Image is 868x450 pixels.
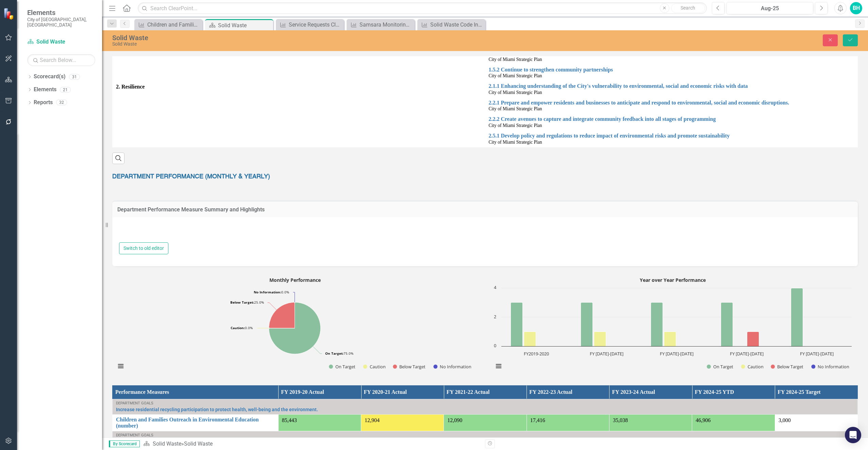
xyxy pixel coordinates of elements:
[282,417,297,423] span: 85,443
[741,364,764,370] button: Show Caution
[671,3,705,13] button: Search
[660,351,694,357] text: FY [DATE]-[DATE]
[681,5,695,11] span: Search
[594,332,606,346] path: FY 2020-2021, 1. Caution.
[489,67,854,73] a: 1.5.2 Continue to strengthen community partnerships
[489,83,854,89] a: 2.1.1 Enhancing understanding of the City's vulnerability to environmental, social and economic r...
[254,290,281,294] tspan: No Information:
[27,17,95,28] small: City of [GEOGRAPHIC_DATA], [GEOGRAPHIC_DATA]
[113,415,279,431] td: Double-Click to Edit Right Click for Context Menu
[112,275,480,377] div: Monthly Performance. Highcharts interactive chart.
[116,83,482,91] span: 2. Resilience
[112,275,477,377] svg: Interactive chart
[60,87,71,93] div: 21
[729,4,811,13] div: Aug-25
[112,42,535,47] div: Solid Waste
[419,20,484,29] a: Solid Waste Code Inspections (number)
[231,325,253,330] text: 0.0%
[269,302,321,354] path: On Target, 3.
[3,8,15,20] img: ClearPoint Strategy
[771,364,804,370] button: Show Below Target
[590,351,623,357] text: FY [DATE]-[DATE]
[27,38,95,46] a: Solid Waste
[69,74,80,80] div: 31
[490,275,858,377] div: Year over Year Performance. Highcharts interactive chart.
[116,361,126,371] button: View chart menu, Monthly Performance
[116,407,854,412] a: Increase residential recycling participation to protect health, well-being and the environment.
[447,417,462,423] span: 12,090
[329,364,356,370] button: Show On Target
[360,20,413,29] div: Samsara Monitoring System Program effectiveness relative to other government users (percent)
[153,440,181,447] a: Solid Waste
[511,302,523,346] path: FY2019-2020, 3. On Target.
[34,86,56,94] a: Elements
[117,207,853,213] h3: Department Performance Measure Summary and Highlights
[289,20,342,29] div: Service Requests Closed within 15 Business Days (percent)
[231,325,245,330] tspan: Caution:
[363,364,386,370] button: Show Caution
[524,351,549,357] text: FY2019-2020
[34,99,53,107] a: Reports
[494,342,496,349] text: 0
[325,351,344,356] tspan: On Target:
[325,351,353,356] text: 75.0%
[138,2,707,14] input: Search ClearPoint...
[119,242,168,254] button: Switch to old editor
[727,2,813,14] button: Aug-25
[524,332,536,346] path: FY2019-2020, 1. Caution.
[143,440,480,448] div: »
[254,290,289,294] text: 0.0%
[489,57,542,62] span: City of Miami Strategic Plan
[136,20,201,29] a: Children and Families Outreach in Environmental Education (number)
[112,174,270,180] strong: DEPARTMENT PERFORMANCE (MONTHLY & YEARLY)
[850,2,862,14] button: BH
[269,277,321,283] text: Monthly Performance
[269,302,295,328] path: Below Target, 1.
[116,417,275,429] a: Children and Families Outreach in Environmental Education (number)
[651,302,663,346] path: FY 2021-2022, 3. On Target.
[365,417,380,423] span: 12,904
[613,417,628,423] span: 35,038
[218,21,271,30] div: Solid Waste
[494,314,496,320] text: 2
[430,20,484,29] div: Solid Waste Code Inspections (number)
[730,351,764,357] text: FY [DATE]-[DATE]
[147,20,201,29] div: Children and Families Outreach in Environmental Education (number)
[489,90,542,95] span: City of Miami Strategic Plan
[664,332,676,346] path: FY 2021-2022, 1. Caution.
[489,123,542,128] span: City of Miami Strategic Plan
[230,300,254,305] tspan: Below Target:
[116,401,854,405] div: Department Goals
[791,288,803,346] path: FY 2023-2024, 4. On Target.
[184,440,213,447] div: Solid Waste
[112,34,535,42] div: Solid Waste
[581,302,593,346] path: FY 2020-2021, 3. On Target.
[489,116,854,122] a: 2.2.2 Create avenues to capture and integrate community feedback into all stages of programming
[489,106,542,111] span: City of Miami Strategic Plan
[494,284,497,290] text: 4
[511,288,803,346] g: On Target, bar series 1 of 4 with 5 bars.
[490,275,855,377] svg: Interactive chart
[640,277,706,283] text: Year over Year Performance
[278,20,342,29] a: Service Requests Closed within 15 Business Days (percent)
[34,73,66,81] a: Scorecard(s)
[747,332,759,346] path: FY 2022-2023, 1. Below Target.
[800,351,834,357] text: FY [DATE]-[DATE]
[494,361,503,371] button: View chart menu, Year over Year Performance
[748,364,764,370] text: Caution
[489,140,542,145] span: City of Miami Strategic Plan
[56,100,67,106] div: 32
[113,399,858,415] td: Double-Click to Edit Right Click for Context Menu
[530,417,545,423] span: 17,416
[489,73,542,78] span: City of Miami Strategic Plan
[348,20,413,29] a: Samsara Monitoring System Program effectiveness relative to other government users (percent)
[230,300,264,305] text: 25.0%
[113,431,858,447] td: Double-Click to Edit Right Click for Context Menu
[811,364,849,370] button: Show No Information
[27,54,95,66] input: Search Below...
[116,433,854,437] div: Department Goals
[27,9,95,17] span: Elements
[721,302,733,346] path: FY 2022-2023, 3. On Target.
[109,440,140,447] span: By Scorecard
